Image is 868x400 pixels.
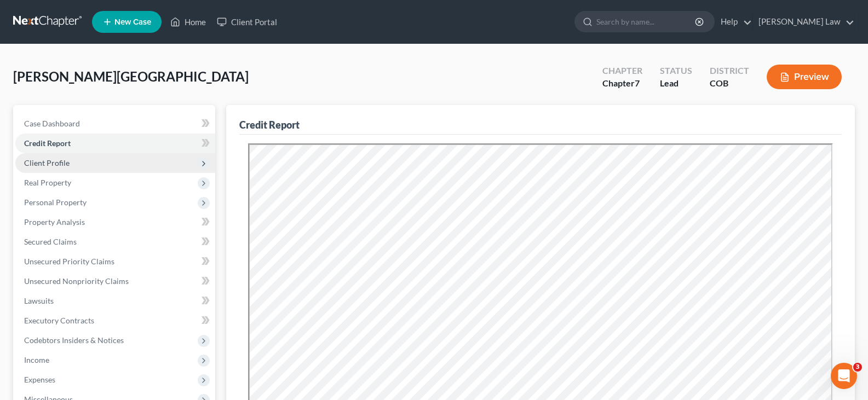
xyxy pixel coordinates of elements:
[15,252,215,271] a: Unsecured Priority Claims
[602,77,642,90] div: Chapter
[831,363,857,389] iframe: Intercom live chat
[13,68,249,84] span: [PERSON_NAME][GEOGRAPHIC_DATA]
[15,212,215,232] a: Property Analysis
[660,77,692,90] div: Lead
[853,363,862,372] span: 3
[596,11,697,32] input: Search by name...
[715,12,752,32] a: Help
[24,257,114,266] span: Unsecured Priority Claims
[24,237,77,246] span: Secured Claims
[710,65,749,77] div: District
[24,276,129,286] span: Unsecured Nonpriority Claims
[15,134,215,153] a: Credit Report
[24,296,54,305] span: Lawsuits
[114,18,151,26] span: New Case
[15,114,215,134] a: Case Dashboard
[24,198,87,207] span: Personal Property
[24,355,49,364] span: Income
[660,65,692,77] div: Status
[15,291,215,311] a: Lawsuits
[710,77,749,90] div: COB
[635,78,640,88] span: 7
[211,12,283,32] a: Client Portal
[24,138,71,148] span: Credit Report
[24,158,70,167] span: Client Profile
[24,217,85,227] span: Property Analysis
[239,118,300,131] div: Credit Report
[24,119,80,128] span: Case Dashboard
[165,12,211,32] a: Home
[15,232,215,252] a: Secured Claims
[15,311,215,331] a: Executory Contracts
[24,335,124,345] span: Codebtors Insiders & Notices
[24,375,55,384] span: Expenses
[24,178,71,187] span: Real Property
[602,65,642,77] div: Chapter
[767,65,842,89] button: Preview
[15,271,215,291] a: Unsecured Nonpriority Claims
[753,12,854,32] a: [PERSON_NAME] Law
[24,316,94,325] span: Executory Contracts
